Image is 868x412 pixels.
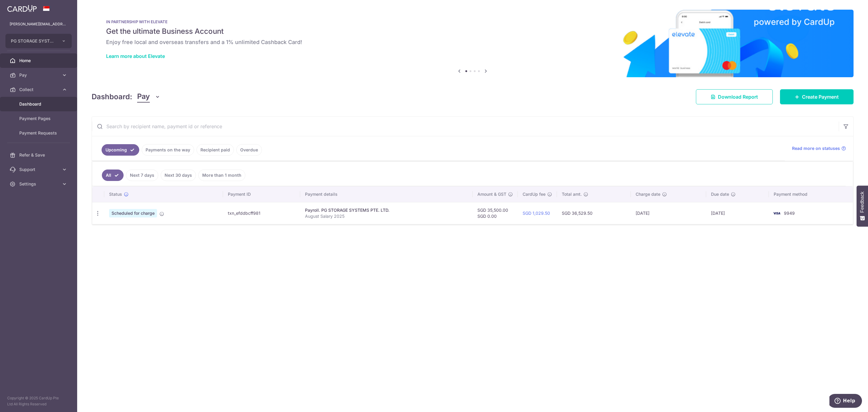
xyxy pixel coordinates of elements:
[19,58,59,64] span: Home
[92,91,132,102] h4: Dashboard:
[19,87,59,93] span: Collect
[860,192,865,213] span: Feedback
[477,191,506,197] span: Amount & GST
[557,202,631,224] td: SGD 36,529.50
[706,202,769,224] td: [DATE]
[523,191,546,197] span: CardUp fee
[5,34,72,48] button: PG STORAGE SYSTEMS PTE. LTD.
[19,130,59,136] span: Payment Requests
[19,181,59,187] span: Settings
[92,10,854,77] img: Renovation banner
[792,145,846,151] a: Read more on statuses
[696,89,773,104] a: Download Report
[19,72,59,78] span: Pay
[305,207,468,213] div: Payroll. PG STORAGE SYSTEMS PTE. LTD.
[631,202,706,224] td: [DATE]
[19,152,59,158] span: Refer & Save
[236,144,262,156] a: Overdue
[636,191,660,197] span: Charge date
[102,170,124,181] a: All
[19,116,59,122] span: Payment Pages
[10,21,68,27] p: [PERSON_NAME][EMAIL_ADDRESS][PERSON_NAME][DOMAIN_NAME]
[7,5,37,12] img: CardUp
[784,211,795,216] span: 9949
[523,211,550,216] a: SGD 1,029.50
[106,53,165,59] a: Learn more about Elevate
[92,117,839,136] input: Search by recipient name, payment id or reference
[161,170,196,181] a: Next 30 days
[19,166,59,173] span: Support
[197,144,234,156] a: Recipient paid
[473,202,518,224] td: SGD 35,500.00 SGD 0.00
[305,213,468,219] p: August Salary 2025
[137,91,150,103] span: Pay
[802,93,839,100] span: Create Payment
[223,202,300,224] td: txn_efddbcff981
[106,27,839,36] h5: Get the ultimate Business Account
[857,185,868,227] button: Feedback - Show survey
[562,191,582,197] span: Total amt.
[718,93,758,100] span: Download Report
[711,191,729,197] span: Due date
[223,186,300,202] th: Payment ID
[109,191,122,197] span: Status
[142,144,194,156] a: Payments on the way
[102,144,139,156] a: Upcoming
[780,89,854,104] a: Create Payment
[106,19,839,24] p: IN PARTNERSHIP WITH ELEVATE
[792,145,840,151] span: Read more on statuses
[19,101,59,107] span: Dashboard
[106,39,839,46] h6: Enjoy free local and overseas transfers and a 1% unlimited Cashback Card!
[198,170,245,181] a: More than 1 month
[11,38,55,44] span: PG STORAGE SYSTEMS PTE. LTD.
[771,210,783,217] img: Bank Card
[109,209,157,217] span: Scheduled for charge
[126,170,158,181] a: Next 7 days
[829,394,862,409] iframe: Opens a widget where you can find more information
[769,186,853,202] th: Payment method
[137,91,160,103] button: Pay
[300,186,473,202] th: Payment details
